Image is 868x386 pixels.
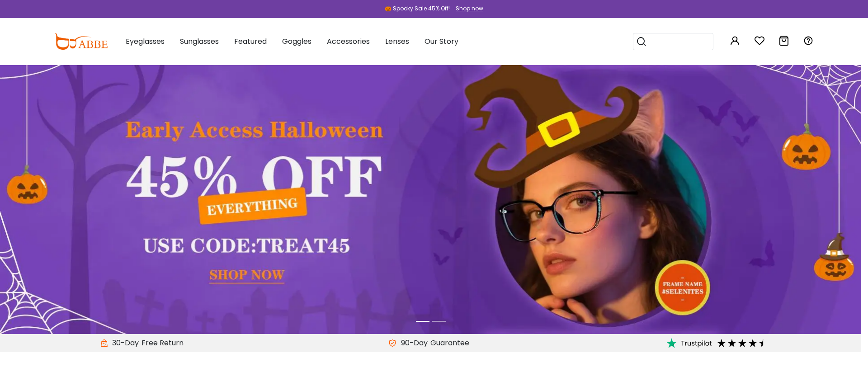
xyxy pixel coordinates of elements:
[282,36,311,47] span: Goggles
[451,5,483,12] a: Shop now
[126,36,165,47] span: Eyeglasses
[425,36,458,47] span: Our Story
[234,36,267,47] span: Featured
[456,5,483,13] div: Shop now
[385,36,409,47] span: Lenses
[54,33,108,50] img: abbeglasses.com
[327,36,370,47] span: Accessories
[385,5,450,13] div: 🎃 Spooky Sale 45% Off!
[180,36,219,47] span: Sunglasses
